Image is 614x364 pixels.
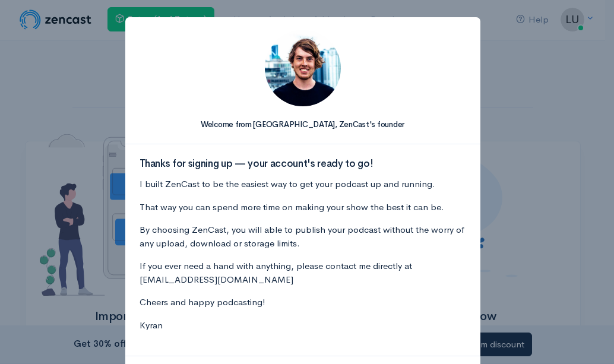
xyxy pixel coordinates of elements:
[140,259,466,286] p: If you ever need a hand with anything, please contact me directly at [EMAIL_ADDRESS][DOMAIN_NAME]
[140,201,466,214] p: That way you can spend more time on making your show the best it can be.
[140,223,466,250] p: By choosing ZenCast, you will able to publish your podcast without the worry of any upload, downl...
[140,178,466,191] p: I built ZenCast to be the easiest way to get your podcast up and running.
[140,121,466,129] h5: Welcome from [GEOGRAPHIC_DATA], ZenCast's founder
[140,159,466,170] h3: Thanks for signing up — your account's ready to go!
[140,319,466,333] p: Kyran
[574,324,602,352] iframe: gist-messenger-bubble-iframe
[140,296,466,309] p: Cheers and happy podcasting!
